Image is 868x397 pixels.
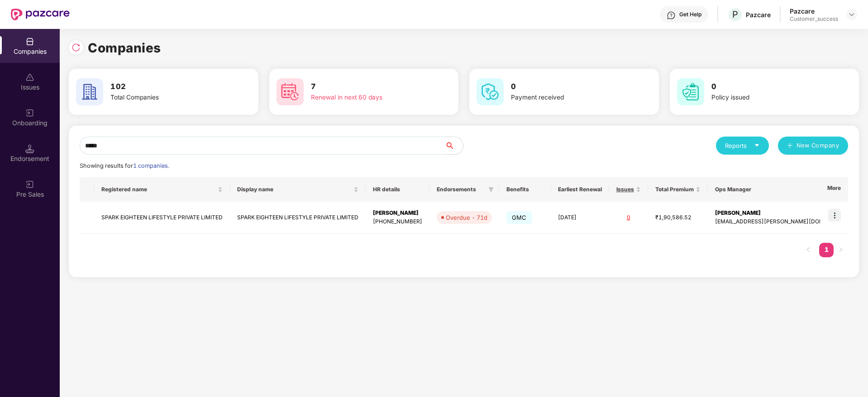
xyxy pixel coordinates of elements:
img: svg+xml;base64,PHN2ZyBpZD0iSGVscC0zMngzMiIgeG1sbnM9Imh0dHA6Ly93d3cudzMub3JnLzIwMDAvc3ZnIiB3aWR0aD... [667,11,676,20]
button: search [444,137,463,155]
div: [PERSON_NAME] [715,209,854,217]
div: Payment received [511,93,625,103]
th: Earliest Renewal [551,177,609,202]
h1: Companies [88,38,161,58]
span: P [732,9,738,20]
img: svg+xml;base64,PHN2ZyB4bWxucz0iaHR0cDovL3d3dy53My5vcmcvMjAwMC9zdmciIHdpZHRoPSI2MCIgaGVpZ2h0PSI2MC... [477,78,504,105]
th: Benefits [499,177,551,202]
img: svg+xml;base64,PHN2ZyB4bWxucz0iaHR0cDovL3d3dy53My5vcmcvMjAwMC9zdmciIHdpZHRoPSI2MCIgaGVpZ2h0PSI2MC... [76,78,103,105]
span: left [806,247,811,252]
span: Showing results for [80,162,169,169]
span: 1 companies. [133,162,169,169]
button: right [834,243,848,257]
span: Registered name [101,186,216,193]
h3: 102 [110,81,224,93]
img: svg+xml;base64,PHN2ZyB3aWR0aD0iMTQuNSIgaGVpZ2h0PSIxNC41IiB2aWV3Qm94PSIwIDAgMTYgMTYiIGZpbGw9Im5vbm... [25,144,34,153]
img: New Pazcare Logo [11,9,70,20]
span: Display name [237,186,352,193]
img: svg+xml;base64,PHN2ZyB4bWxucz0iaHR0cDovL3d3dy53My5vcmcvMjAwMC9zdmciIHdpZHRoPSI2MCIgaGVpZ2h0PSI2MC... [677,78,704,105]
button: left [801,243,816,257]
span: filter [486,184,496,195]
li: 1 [819,243,834,257]
li: Next Page [834,243,848,257]
img: svg+xml;base64,PHN2ZyBpZD0iUmVsb2FkLTMyeDMyIiB4bWxucz0iaHR0cDovL3d3dy53My5vcmcvMjAwMC9zdmciIHdpZH... [72,43,81,52]
th: HR details [366,177,429,202]
img: icon [828,209,841,222]
td: [DATE] [551,202,609,234]
h3: 0 [511,81,625,93]
div: Pazcare [790,7,838,15]
span: Ops Manager [715,186,846,193]
th: Display name [230,177,366,202]
span: caret-down [754,142,760,148]
div: [PERSON_NAME] [373,209,422,217]
div: Reports [725,141,760,150]
td: SPARK EIGHTEEN LIFESTYLE PRIVATE LIMITED [94,202,230,234]
span: right [838,247,844,252]
li: Previous Page [801,243,816,257]
th: Issues [609,177,648,202]
div: [EMAIL_ADDRESS][PERSON_NAME][DOMAIN_NAME] [715,217,854,226]
th: Total Premium [648,177,708,202]
img: svg+xml;base64,PHN2ZyB3aWR0aD0iMjAiIGhlaWdodD0iMjAiIHZpZXdCb3g9IjAgMCAyMCAyMCIgZmlsbD0ibm9uZSIgeG... [25,180,34,189]
span: plus [787,142,793,150]
th: More [820,177,848,202]
img: svg+xml;base64,PHN2ZyB4bWxucz0iaHR0cDovL3d3dy53My5vcmcvMjAwMC9zdmciIHdpZHRoPSI2MCIgaGVpZ2h0PSI2MC... [277,78,304,105]
span: Total Premium [655,186,694,193]
div: Total Companies [110,93,224,103]
div: ₹1,90,586.52 [655,213,701,222]
div: 0 [616,213,641,222]
span: filter [488,187,494,192]
span: Issues [616,186,634,193]
span: New Company [796,141,839,150]
img: svg+xml;base64,PHN2ZyBpZD0iRHJvcGRvd24tMzJ4MzIiIHhtbG5zPSJodHRwOi8vd3d3LnczLm9yZy8yMDAwL3N2ZyIgd2... [848,11,855,18]
img: svg+xml;base64,PHN2ZyBpZD0iSXNzdWVzX2Rpc2FibGVkIiB4bWxucz0iaHR0cDovL3d3dy53My5vcmcvMjAwMC9zdmciIH... [25,73,34,82]
th: Registered name [94,177,230,202]
a: 1 [819,243,834,256]
span: Endorsements [437,186,485,193]
h3: 7 [311,81,425,93]
span: search [444,142,463,149]
div: Pazcare [746,10,771,19]
img: svg+xml;base64,PHN2ZyB3aWR0aD0iMjAiIGhlaWdodD0iMjAiIHZpZXdCb3g9IjAgMCAyMCAyMCIgZmlsbD0ibm9uZSIgeG... [25,109,34,118]
div: Renewal in next 60 days [311,93,425,103]
div: Customer_success [790,15,838,23]
div: [PHONE_NUMBER] [373,217,422,226]
div: Policy issued [711,93,825,103]
img: svg+xml;base64,PHN2ZyBpZD0iQ29tcGFuaWVzIiB4bWxucz0iaHR0cDovL3d3dy53My5vcmcvMjAwMC9zdmciIHdpZHRoPS... [25,37,34,46]
button: plusNew Company [778,137,848,155]
span: GMC [506,211,532,224]
h3: 0 [711,81,825,93]
div: Get Help [679,11,701,18]
div: Overdue - 71d [446,213,487,222]
td: SPARK EIGHTEEN LIFESTYLE PRIVATE LIMITED [230,202,366,234]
